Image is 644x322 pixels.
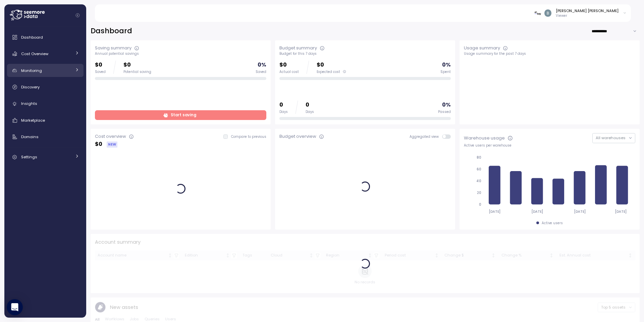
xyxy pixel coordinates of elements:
[21,134,39,139] span: Domains
[477,155,481,160] tspan: 80
[171,111,196,120] span: Start saving
[95,110,266,120] a: Start saving
[544,9,551,16] img: ACg8ocJyWE6xOp1B6yfOOo1RrzZBXz9fCX43NtCsscuvf8X-nP99eg=s96-c
[556,8,619,13] div: [PERSON_NAME] [PERSON_NAME]
[21,68,42,73] span: Monitoring
[7,299,23,315] div: Open Intercom Messenger
[410,134,442,139] span: Aggregated view
[317,70,340,74] span: Expected cost
[123,61,151,70] p: $0
[534,9,541,16] img: 676124322ce2d31a078e3b71.PNG
[615,209,627,214] tspan: [DATE]
[464,51,635,56] div: Usage summary for the past 7 days
[95,70,106,74] div: Saved
[464,45,500,51] div: Usage summary
[556,13,619,18] p: Viewer
[21,118,45,123] span: Marketplace
[123,70,151,74] div: Potential saving
[464,143,635,148] div: Active users per warehouse
[438,110,451,114] div: Passed
[7,80,84,94] a: Discovery
[95,61,106,70] p: $0
[21,101,37,106] span: Insights
[107,142,117,148] div: NEW
[477,191,481,195] tspan: 20
[476,179,481,183] tspan: 40
[479,202,481,207] tspan: 0
[279,70,299,74] div: Actual cost
[279,51,451,56] div: Budget for this 7 days
[95,133,126,140] div: Cost overview
[95,45,131,51] div: Saving summary
[306,100,314,110] p: 0
[7,114,84,127] a: Marketplace
[7,47,84,61] a: Cost Overview
[279,133,316,140] div: Budget overview
[258,61,266,70] p: 0 %
[279,100,288,110] p: 0
[574,209,586,214] tspan: [DATE]
[477,167,481,171] tspan: 60
[231,134,266,139] p: Compare to previous
[279,61,299,70] p: $0
[317,61,346,70] p: $0
[464,135,505,142] div: Warehouse usage
[21,51,48,56] span: Cost Overview
[21,35,43,40] span: Dashboard
[489,209,501,214] tspan: [DATE]
[542,221,563,226] div: Active users
[596,135,626,140] span: All warehouses
[279,110,288,114] div: Days
[440,70,451,74] div: Spent
[91,26,132,36] h2: Dashboard
[95,140,102,149] p: $ 0
[95,51,266,56] div: Annual potential savings
[7,150,84,164] a: Settings
[21,154,37,160] span: Settings
[279,45,317,51] div: Budget summary
[21,84,40,90] span: Discovery
[7,97,84,111] a: Insights
[306,110,314,114] div: Days
[73,13,82,18] button: Collapse navigation
[442,100,451,110] p: 0 %
[592,133,635,143] button: All warehouses
[256,70,266,74] div: Saved
[7,130,84,144] a: Domains
[7,31,84,44] a: Dashboard
[442,61,451,70] p: 0 %
[7,64,84,77] a: Monitoring
[532,209,543,214] tspan: [DATE]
